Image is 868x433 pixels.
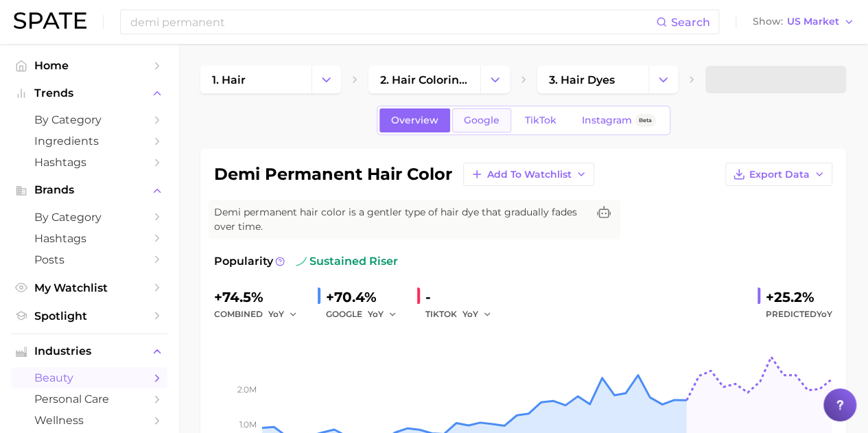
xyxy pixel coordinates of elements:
[212,73,246,86] span: 1. hair
[11,277,167,299] a: My Watchlist
[11,130,167,152] a: Ingredients
[312,66,341,93] button: Change Category
[326,306,406,323] div: GOOGLE
[34,309,144,323] span: Spotlight
[214,306,307,323] div: combined
[129,10,656,34] input: Search here for a brand, industry, or ingredient
[11,249,167,270] a: Posts
[11,207,167,228] a: by Category
[14,12,86,29] img: SPATE
[749,169,810,180] span: Export Data
[34,281,144,294] span: My Watchlist
[34,113,144,126] span: by Category
[296,253,398,270] span: sustained riser
[525,115,556,126] span: TikTok
[725,163,832,186] button: Export Data
[268,308,284,320] span: YoY
[11,305,167,327] a: Spotlight
[549,73,615,86] span: 3. hair dyes
[34,345,144,358] span: Industries
[34,134,144,148] span: Ingredients
[11,228,167,249] a: Hashtags
[11,180,167,200] button: Brands
[817,309,832,319] span: YoY
[11,55,167,76] a: Home
[11,367,167,388] a: beauty
[34,232,144,245] span: Hashtags
[368,306,397,323] button: YoY
[34,414,144,427] span: wellness
[391,115,438,126] span: Overview
[570,108,668,132] a: InstagramBeta
[34,371,144,384] span: beauty
[379,108,450,132] a: Overview
[380,73,468,86] span: 2. hair coloring products
[34,184,144,196] span: Brands
[368,66,480,93] a: 2. hair coloring products
[11,410,167,431] a: wellness
[214,286,307,308] div: +74.5%
[487,169,572,180] span: Add to Watchlist
[368,308,384,320] span: YoY
[639,115,652,126] span: Beta
[513,108,568,132] a: TikTok
[462,306,492,323] button: YoY
[214,166,452,183] h1: demi permanent hair color
[753,18,783,25] span: Show
[34,253,144,266] span: Posts
[766,286,832,308] div: +25.2%
[326,286,406,308] div: +70.4%
[34,393,144,406] span: personal care
[463,163,594,186] button: Add to Watchlist
[11,83,167,104] button: Trends
[671,16,710,29] span: Search
[766,306,832,323] span: Predicted
[200,66,312,93] a: 1. hair
[214,253,273,270] span: Popularity
[11,109,167,130] a: by Category
[214,205,587,234] span: Demi permanent hair color is a gentler type of hair dye that gradually fades over time.
[268,306,298,323] button: YoY
[425,286,501,308] div: -
[787,18,839,25] span: US Market
[537,66,648,93] a: 3. hair dyes
[34,211,144,224] span: by Category
[34,87,144,100] span: Trends
[34,59,144,72] span: Home
[464,115,500,126] span: Google
[648,66,678,93] button: Change Category
[480,66,510,93] button: Change Category
[34,156,144,169] span: Hashtags
[462,308,478,320] span: YoY
[582,115,632,126] span: Instagram
[425,306,501,323] div: TIKTOK
[11,388,167,410] a: personal care
[11,152,167,173] a: Hashtags
[452,108,511,132] a: Google
[11,341,167,362] button: Industries
[749,13,858,31] button: ShowUS Market
[296,256,307,267] img: sustained riser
